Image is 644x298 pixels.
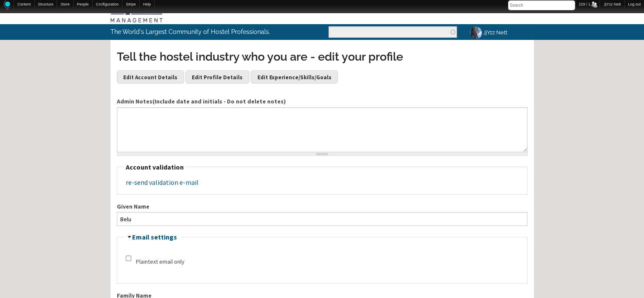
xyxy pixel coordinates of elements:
[463,24,512,41] a: JjYzz Nett
[117,70,184,83] a: Edit Account Details
[117,49,528,65] h3: Tell the hostel industry who you are - edit your profile
[251,70,338,83] a: Edit Experience/Skills/Goals
[111,24,287,39] p: The World's Largest Community of Hostel Professionals.
[136,257,185,266] label: Plaintext email only
[132,233,177,241] a: Email settings
[185,70,249,83] a: Edit Profile Details
[126,256,131,261] input: Check this option if you do not wish to receive email messages with graphics and styles.
[3,0,10,10] img: Home
[126,178,199,187] a: re-send validation e-mail
[117,202,528,211] label: Given Name
[508,0,575,10] input: Search
[329,26,457,38] input: Enter the terms you wish to search for.
[468,25,483,40] img: JjYzz Nett's picture
[117,97,528,106] label: Admin Notes(Include date and initials - Do not delete notes)
[126,163,184,171] span: Account validation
